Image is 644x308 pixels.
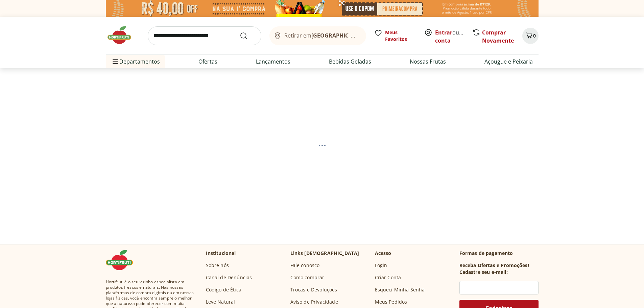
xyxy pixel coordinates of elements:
a: Criar Conta [375,274,401,281]
img: Hortifruti [106,25,140,45]
a: Leve Natural [206,299,235,305]
button: Retirar em[GEOGRAPHIC_DATA]/[GEOGRAPHIC_DATA] [269,26,366,45]
a: Código de Ética [206,286,241,293]
a: Canal de Denúncias [206,274,252,281]
span: Departamentos [111,53,160,70]
a: Ofertas [198,57,217,66]
a: Aviso de Privacidade [290,299,338,305]
a: Entrar [435,29,452,36]
a: Fale conosco [290,262,320,269]
a: Bebidas Geladas [329,57,371,66]
a: Trocas e Devoluções [290,286,337,293]
span: Meus Favoritos [385,29,416,43]
span: ou [435,28,465,45]
button: Carrinho [522,28,539,44]
b: [GEOGRAPHIC_DATA]/[GEOGRAPHIC_DATA] [311,32,425,39]
p: Acesso [375,250,391,257]
a: Esqueci Minha Senha [375,286,425,293]
a: Meus Pedidos [375,299,407,305]
h3: Receba Ofertas e Promoções! [459,262,529,269]
a: Nossas Frutas [410,57,446,66]
button: Submit Search [240,32,256,40]
a: Criar conta [435,29,472,44]
a: Login [375,262,387,269]
span: 0 [533,32,536,39]
a: Comprar Novamente [482,29,514,44]
h3: Cadastre seu e-mail: [459,269,508,276]
a: Lançamentos [256,57,290,66]
p: Links [DEMOGRAPHIC_DATA] [290,250,359,257]
a: Como comprar [290,274,325,281]
p: Institucional [206,250,236,257]
img: Hortifruti [106,250,140,270]
a: Meus Favoritos [374,29,416,43]
a: Sobre nós [206,262,229,269]
input: search [148,26,261,45]
span: Retirar em [284,32,359,39]
a: Açougue e Peixaria [484,57,533,66]
button: Menu [111,53,119,70]
p: Formas de pagamento [459,250,539,257]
